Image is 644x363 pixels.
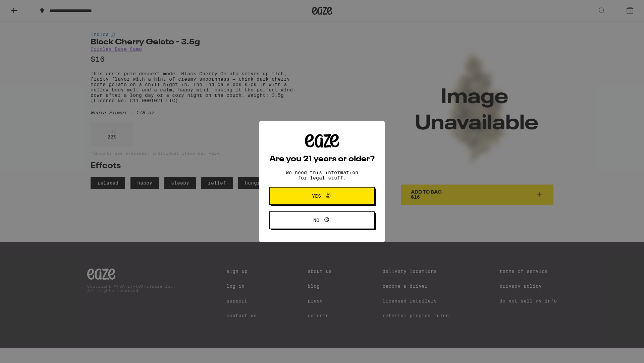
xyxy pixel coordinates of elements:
button: No [269,211,375,229]
span: Yes [312,194,321,198]
span: No [313,218,319,223]
button: Yes [269,187,375,205]
p: We need this information for legal stuff. [280,170,364,180]
h2: Are you 21 years or older? [269,155,375,163]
